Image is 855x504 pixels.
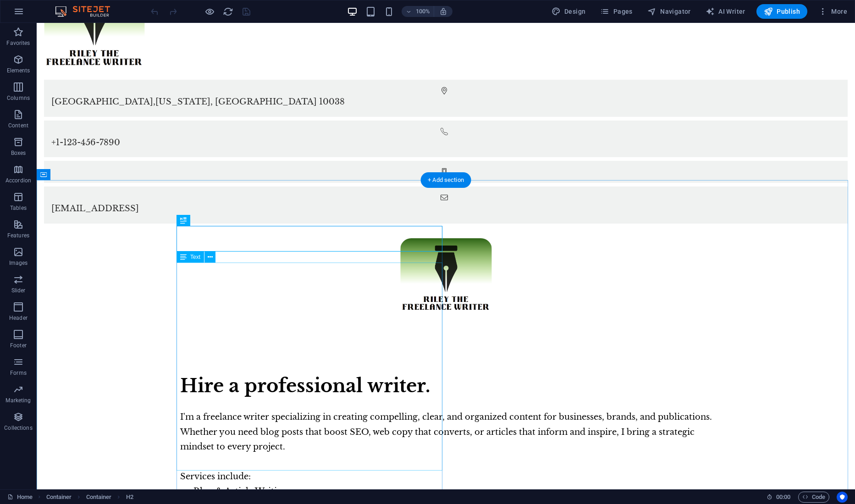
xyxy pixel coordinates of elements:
[46,492,133,503] nav: breadcrumb
[600,7,632,16] span: Pages
[706,7,745,16] span: AI Writer
[15,74,116,84] span: [GEOGRAPHIC_DATA]
[86,492,112,503] span: Click to select. Double-click to edit
[15,115,83,125] span: +1-123-456-7890
[818,7,847,16] span: More
[596,4,636,19] button: Pages
[415,6,430,17] h6: 100%
[702,4,749,19] button: AI Writer
[223,6,233,17] i: Reload page
[7,232,29,239] p: Features
[9,259,28,267] p: Images
[282,74,308,84] span: 10038
[837,492,848,503] button: Usercentrics
[764,7,800,16] span: Publish
[11,149,26,157] p: Boxes
[10,342,27,349] p: Footer
[9,314,28,322] p: Header
[802,492,825,503] span: Code
[402,6,434,17] button: 100%
[10,204,27,212] p: Tables
[647,7,691,16] span: Navigator
[204,6,215,17] button: Click here to leave preview mode and continue editing
[11,287,26,294] p: Slider
[548,4,590,19] div: Design (Ctrl+Alt+Y)
[4,424,32,432] p: Collections
[10,369,27,377] p: Forms
[552,7,586,16] span: Design
[7,492,33,503] a: Click to cancel selection. Double-click to open Pages
[119,74,280,84] span: [US_STATE], [GEOGRAPHIC_DATA]
[420,172,471,188] div: + Add section
[767,492,791,503] h6: Session time
[548,4,590,19] button: Design
[798,492,829,503] button: Code
[6,397,31,404] p: Marketing
[776,492,790,503] span: 00 00
[126,492,133,503] span: Click to select. Double-click to edit
[7,67,30,74] p: Elements
[190,254,200,260] span: Text
[815,4,851,19] button: More
[7,94,30,102] p: Columns
[46,492,72,503] span: Click to select. Double-click to edit
[756,4,807,19] button: Publish
[15,71,804,86] p: ,
[439,7,447,16] i: On resize automatically adjust zoom level to fit chosen device.
[644,4,695,19] button: Navigator
[6,177,31,184] p: Accordion
[222,6,233,17] button: reload
[6,39,30,47] p: Favorites
[15,181,102,191] a: [EMAIL_ADDRESS]
[53,6,121,17] img: Editor Logo
[783,493,784,500] span: :
[8,122,28,129] p: Content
